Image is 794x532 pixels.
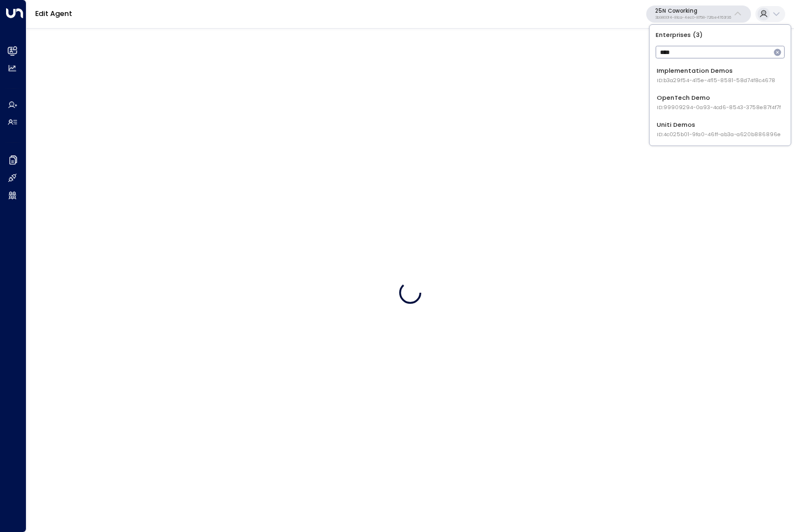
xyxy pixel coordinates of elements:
span: ID: 4c025b01-9fa0-46ff-ab3a-a620b886896e [657,131,781,138]
a: Edit Agent [35,9,72,18]
button: 25N Coworking3b9800f4-81ca-4ec0-8758-72fbe4763f36 [646,6,751,23]
p: 3b9800f4-81ca-4ec0-8758-72fbe4763f36 [655,15,731,20]
div: OpenTech Demo [657,93,781,111]
span: ID: b3a29f54-415e-4f15-8581-58d74f8c4678 [657,77,775,84]
p: Enterprises ( 3 ) [653,29,787,41]
span: ID: 99909294-0a93-4cd6-8543-3758e87f4f7f [657,104,781,111]
div: Implementation Demos [657,66,775,84]
div: Uniti Demos [657,120,781,138]
p: 25N Coworking [655,8,731,14]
